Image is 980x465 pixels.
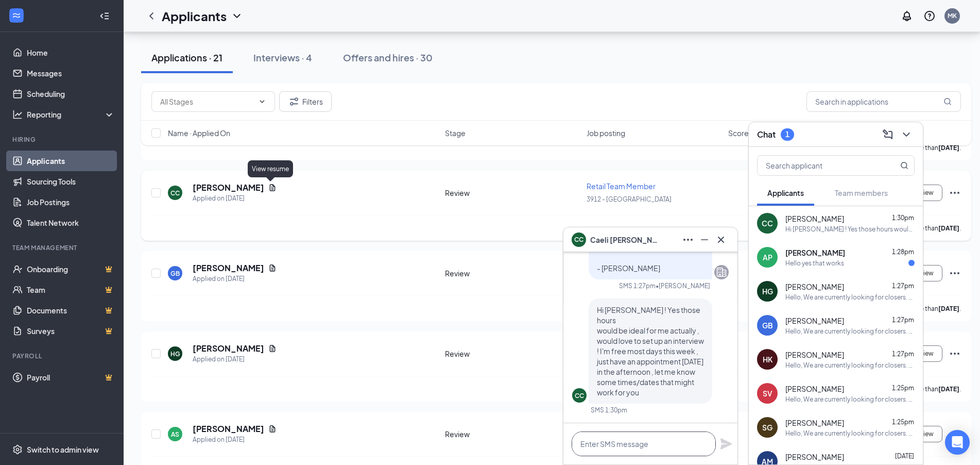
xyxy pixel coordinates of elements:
[445,128,466,138] span: Stage
[682,234,694,246] svg: Ellipses
[949,428,961,440] svg: Ellipses
[12,135,113,144] div: Hiring
[785,384,844,394] span: [PERSON_NAME]
[785,395,915,404] div: Hello, We are currently looking for closers. 3pm-10pm. Must be available on the weekends. If this...
[785,247,845,258] span: [PERSON_NAME]
[762,218,773,228] div: CC
[248,160,293,177] div: View resume
[27,321,115,341] a: SurveysCrown
[151,51,222,64] div: Applications · 21
[892,350,914,358] span: 1:27pm
[785,213,844,224] span: [PERSON_NAME]
[785,452,844,462] span: [PERSON_NAME]
[835,188,888,197] span: Team members
[892,316,914,324] span: 1:27pm
[11,10,22,21] svg: WorkstreamLogo
[728,128,749,138] span: Score
[193,354,277,364] div: Applied on [DATE]
[680,231,696,248] button: Ellipses
[715,234,727,246] svg: Cross
[170,350,180,358] div: HG
[762,320,773,330] div: GB
[27,151,115,171] a: Applicants
[27,42,115,63] a: Home
[763,252,772,262] div: AP
[268,425,277,433] svg: Document
[279,91,332,112] button: Filter Filters
[231,10,243,22] svg: ChevronDown
[27,300,115,321] a: DocumentsCrown
[757,129,776,140] h3: Chat
[901,10,913,22] svg: Notifications
[938,385,959,393] b: [DATE]
[168,128,230,138] span: Name · Applied On
[923,10,936,22] svg: QuestionInfo
[948,11,957,20] div: MK
[170,269,180,278] div: GB
[762,286,773,296] div: HG
[806,91,961,112] input: Search in applications
[785,225,915,234] div: Hi [PERSON_NAME] ! Yes those hours would be ideal for me actually , would love to set up an inter...
[785,350,844,360] span: [PERSON_NAME]
[12,444,23,455] svg: Settings
[160,96,254,107] input: All Stages
[27,84,115,104] a: Scheduling
[27,171,115,192] a: Sourcing Tools
[713,231,729,248] button: Cross
[445,348,580,359] div: Review
[763,388,772,398] div: SV
[445,268,580,278] div: Review
[145,10,158,22] svg: ChevronLeft
[785,429,915,438] div: Hello, We are currently looking for closers. 3pm-10pm. Must be available on the weekends. If this...
[949,187,961,199] svg: Ellipses
[785,130,789,139] div: 1
[900,128,913,141] svg: ChevronDown
[99,11,110,21] svg: Collapse
[880,126,896,143] button: ComposeMessage
[343,51,433,64] div: Offers and hires · 30
[949,267,961,279] svg: Ellipses
[762,422,772,433] div: SG
[619,281,656,290] div: SMS 1:27pm
[785,281,844,292] span: [PERSON_NAME]
[898,126,915,143] button: ChevronDown
[27,192,115,212] a: Job Postings
[193,343,264,354] h5: [PERSON_NAME]
[785,327,915,336] div: Hello, We are currently looking for closers. 3pm-10pm. Must be available on the weekends. If this...
[949,347,961,360] svg: Ellipses
[27,367,115,388] a: PayrollCrown
[656,281,710,290] span: • [PERSON_NAME]
[258,97,266,106] svg: ChevronDown
[27,444,99,455] div: Switch to admin view
[12,243,113,252] div: Team Management
[193,182,264,193] h5: [PERSON_NAME]
[785,293,915,302] div: Hello, We are currently looking for closers. 3pm-10pm. Must be available on the weekends. If this...
[597,305,704,397] span: Hi [PERSON_NAME] ! Yes those hours would be ideal for me actually , would love to set up an inter...
[785,361,915,370] div: Hello, We are currently looking for closers. 3pm-10pm. Must be available on the weekends. If this...
[170,189,180,197] div: CC
[763,354,772,364] div: HK
[193,193,277,204] div: Applied on [DATE]
[162,7,227,25] h1: Applicants
[892,214,914,222] span: 1:30pm
[193,262,264,274] h5: [PERSON_NAME]
[892,248,914,256] span: 1:28pm
[27,212,115,233] a: Talent Network
[268,264,277,272] svg: Document
[445,188,580,198] div: Review
[882,128,894,141] svg: ComposeMessage
[943,97,952,106] svg: MagnifyingGlass
[892,282,914,290] span: 1:27pm
[590,234,662,245] span: Caeli [PERSON_NAME]
[575,391,584,400] div: CC
[938,224,959,232] b: [DATE]
[720,438,732,450] svg: Plane
[938,305,959,312] b: [DATE]
[895,452,914,460] span: [DATE]
[767,188,804,197] span: Applicants
[892,384,914,392] span: 1:25pm
[268,344,277,353] svg: Document
[591,406,627,414] div: SMS 1:30pm
[193,274,277,284] div: Applied on [DATE]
